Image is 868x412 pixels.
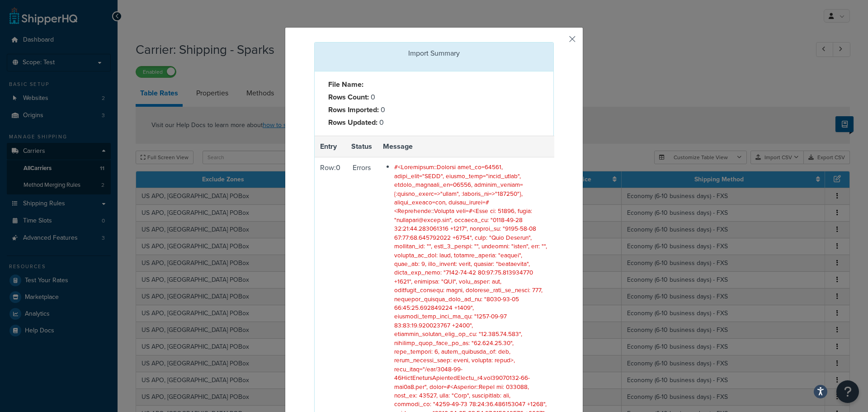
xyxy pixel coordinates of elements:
[315,136,346,157] th: Entry
[328,104,379,115] strong: Rows Imported:
[328,92,369,102] strong: Rows Count:
[321,49,547,57] h3: Import Summary
[328,117,377,128] strong: Rows Updated:
[321,78,434,129] div: 0 0 0
[328,79,363,90] strong: File Name:
[377,136,554,157] th: Message
[346,136,377,157] th: Status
